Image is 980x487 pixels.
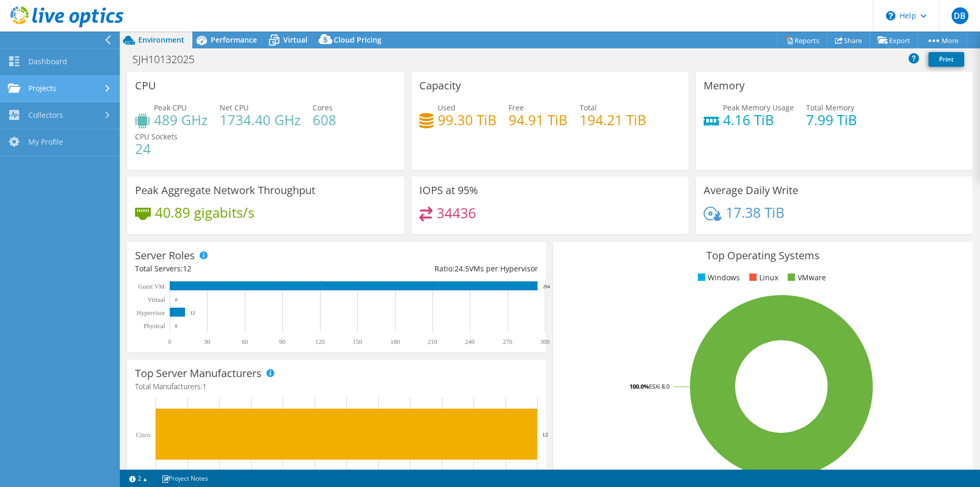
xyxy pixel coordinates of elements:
[136,431,150,439] text: Cisco
[509,103,524,113] span: Free
[785,272,826,283] li: VMware
[540,338,550,346] text: 300
[242,338,248,346] text: 60
[138,35,184,45] span: Environment
[465,338,474,346] text: 240
[154,472,215,485] a: Project Notes
[175,323,178,329] text: 0
[561,250,964,261] h3: Top Operating Systems
[168,338,171,346] text: 0
[135,143,178,155] h4: 24
[630,382,649,390] tspan: 100.0%
[279,338,285,346] text: 90
[390,338,400,346] text: 180
[777,32,828,48] a: Reports
[211,35,257,45] span: Performance
[455,263,469,273] span: 24.5
[220,114,301,126] h4: 1734.40 GHz
[726,207,785,218] h4: 17.38 TiB
[154,103,187,113] span: Peak CPU
[334,35,381,45] span: Cloud Pricing
[419,80,461,92] h3: Capacity
[806,114,857,126] h4: 7.99 TiB
[313,103,333,113] span: Cores
[437,207,476,219] h4: 34436
[183,263,191,273] span: 12
[137,309,165,317] text: Hypervisor
[135,368,262,379] h3: Top Server Manufacturers
[135,80,156,92] h3: CPU
[175,297,178,302] text: 0
[806,103,854,113] span: Total Memory
[138,283,164,290] text: Guest VM
[580,114,646,126] h4: 194.21 TiB
[929,52,964,67] a: Print
[315,338,325,346] text: 120
[649,382,669,390] tspan: ESXi 8.0
[428,338,437,346] text: 210
[438,103,456,113] span: Used
[509,114,568,126] h4: 94.91 TiB
[202,381,207,391] span: 1
[580,103,597,113] span: Total
[503,338,512,346] text: 270
[128,54,211,65] h1: SJH10132025
[148,296,166,303] text: Virtual
[135,250,195,261] h3: Server Roles
[704,185,798,196] h3: Average Daily Write
[723,103,794,113] span: Peak Memory Usage
[283,35,307,45] span: Virtual
[704,80,745,92] h3: Memory
[122,472,154,485] a: 2
[135,131,178,141] span: CPU Sockets
[827,32,870,48] a: Share
[952,7,968,24] span: DB
[723,114,794,126] h4: 4.16 TiB
[135,263,337,275] div: Total Servers:
[886,11,895,21] svg: \n
[870,32,919,48] a: Export
[337,263,539,275] div: Ratio: VMs per Hypervisor
[438,114,497,126] h4: 99.30 TiB
[143,322,165,330] text: Physical
[918,32,967,48] a: More
[204,338,210,346] text: 30
[543,284,550,289] text: 294
[542,431,548,438] text: 12
[419,185,478,196] h3: IOPS at 95%
[695,272,740,283] li: Windows
[135,185,315,196] h3: Peak Aggregate Network Throughput
[313,114,336,126] h4: 608
[155,207,254,218] h4: 40.89 gigabits/s
[135,381,538,392] h4: Total Manufacturers:
[190,310,195,316] text: 12
[353,338,362,346] text: 150
[220,103,249,113] span: Net CPU
[747,272,778,283] li: Linux
[154,114,208,126] h4: 489 GHz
